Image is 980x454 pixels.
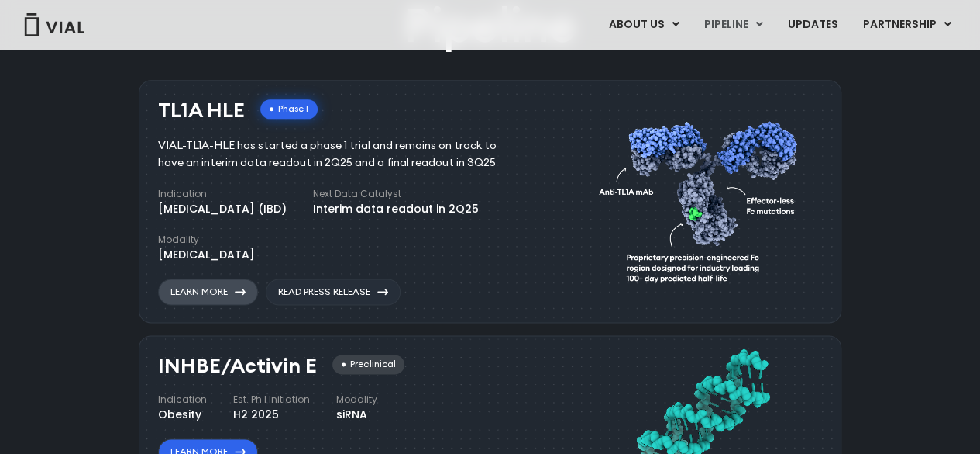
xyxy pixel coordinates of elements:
h4: Indication [158,393,207,407]
h3: INHBE/Activin E [158,355,317,377]
a: UPDATES [775,12,850,38]
h4: Est. Ph I Initiation [233,393,310,407]
div: Obesity [158,407,207,423]
div: [MEDICAL_DATA] [158,247,255,263]
a: ABOUT USMenu Toggle [597,12,691,38]
div: VIAL-TL1A-HLE has started a phase 1 trial and remains on track to have an interim data readout in... [158,137,520,172]
h3: TL1A HLE [158,99,245,122]
a: PIPELINEMenu Toggle [692,12,775,38]
div: Interim data readout in 2Q25 [313,201,479,217]
img: TL1A antibody diagram. [599,92,806,305]
a: Read Press Release [266,279,401,305]
div: siRNA [336,407,377,423]
img: Vial Logo [23,13,85,36]
h4: Modality [336,393,377,407]
a: PARTNERSHIPMenu Toggle [851,12,964,38]
h4: Modality [158,233,255,247]
h4: Indication [158,187,287,201]
h4: Next Data Catalyst [313,187,479,201]
a: Learn More [158,279,258,305]
div: H2 2025 [233,407,310,423]
div: [MEDICAL_DATA] (IBD) [158,201,287,217]
div: Phase I [260,99,318,119]
div: Preclinical [332,355,404,374]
